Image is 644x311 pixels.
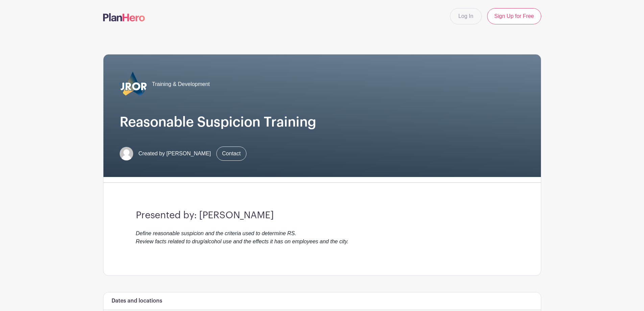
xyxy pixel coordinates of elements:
[136,210,508,221] h3: Presented by: [PERSON_NAME]
[487,8,541,24] a: Sign Up for Free
[136,230,349,244] em: Define reasonable suspicion and the criteria used to determine RS. Review facts related to drug/a...
[112,298,162,304] h6: Dates and locations
[103,13,145,21] img: logo-507f7623f17ff9eddc593b1ce0a138ce2505c220e1c5a4e2b4648c50719b7d32.svg
[120,71,147,98] img: 2023_COA_Horiz_Logo_PMS_BlueStroke%204.png
[139,150,211,158] span: Created by [PERSON_NAME]
[450,8,482,24] a: Log In
[120,147,133,160] img: default-ce2991bfa6775e67f084385cd625a349d9dcbb7a52a09fb2fda1e96e2d18dcdb.png
[216,147,246,161] a: Contact
[120,114,525,130] h1: Reasonable Suspicion Training
[152,80,210,88] span: Training & Development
